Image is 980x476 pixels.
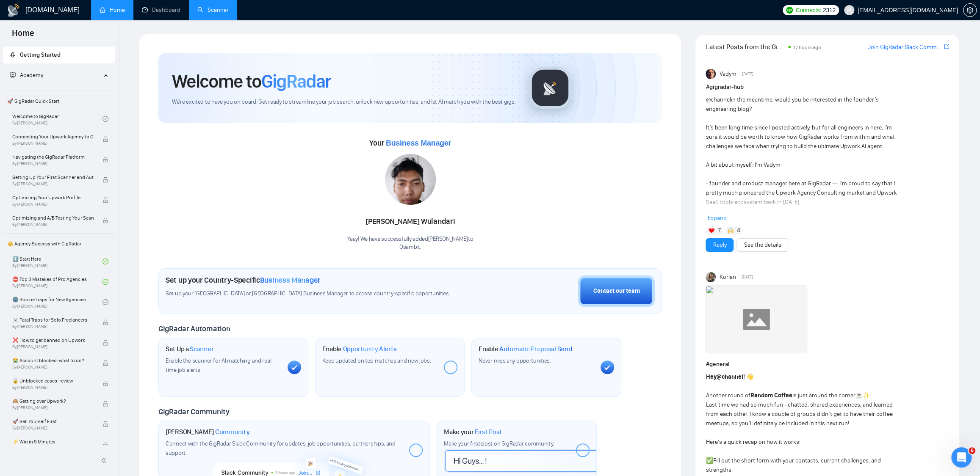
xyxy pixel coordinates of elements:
span: Home [5,27,41,45]
span: rocket [10,52,16,58]
span: Opportunity Alerts [343,345,396,353]
a: searchScanner [197,6,229,14]
span: fund-projection-screen [10,72,16,78]
span: We're excited to have you on board. Get ready to streamline your job search, unlock new opportuni... [172,98,515,106]
span: Navigating the GigRadar Platform [12,153,94,161]
span: Business Manager [260,275,321,285]
span: By [PERSON_NAME] [12,161,94,166]
span: check-circle [102,259,108,264]
span: lock [102,177,108,183]
div: Yaay! We have successfully added [PERSON_NAME] to [347,235,473,251]
a: export [944,43,949,51]
span: @channel [716,373,743,380]
a: Join GigRadar Slack Community [868,43,942,52]
img: gigradar-logo.png [529,67,571,109]
span: By [PERSON_NAME] [12,365,94,370]
span: 17 hours ago [793,44,821,50]
span: Community [215,428,249,436]
span: lock [102,319,108,325]
span: ✅ [706,457,713,464]
span: 6 [969,447,975,454]
span: By [PERSON_NAME] [12,182,94,187]
img: 🙌 [728,228,734,234]
span: lock [102,401,108,407]
span: Getting Started [20,51,61,58]
span: [DATE] [742,273,753,281]
span: Academy [10,72,43,79]
span: 🚀 Sell Yourself First [12,417,94,426]
a: 1️⃣ Start HereBy[PERSON_NAME] [12,252,102,271]
strong: Random Coffee [750,392,792,399]
span: Automatic Proposal Send [499,345,572,353]
img: 1712061552960-WhatsApp%20Image%202024-04-02%20at%2020.30.59.jpeg [385,154,436,205]
h1: Enable [322,345,397,353]
img: F09JWBR8KB8-Coffee%20chat%20round%202.gif [706,286,807,353]
span: Connects: [795,6,821,15]
a: dashboardDashboard [142,6,180,14]
span: By [PERSON_NAME] [12,426,94,431]
h1: # general [706,360,949,369]
span: Make your first post on GigRadar community. [444,440,554,447]
span: 🚀 GigRadar Quick Start [4,93,114,110]
span: GigRadar Community [158,407,230,416]
h1: Set Up a [166,345,213,353]
img: Vadym [706,69,716,79]
span: 🙈 Getting over Upwork? [12,397,94,405]
span: Latest Posts from the GigRadar Community [706,41,786,52]
button: Contact our team [578,275,655,307]
span: Set up your [GEOGRAPHIC_DATA] or [GEOGRAPHIC_DATA] Business Manager to access country-specific op... [166,290,459,298]
span: check-circle [102,279,108,285]
a: 🌚 Rookie Traps for New AgenciesBy[PERSON_NAME] [12,293,102,311]
span: check-circle [102,299,108,305]
span: lock [102,217,108,223]
span: By [PERSON_NAME] [12,141,94,146]
span: By [PERSON_NAME] [12,405,94,410]
span: setting [963,7,976,14]
h1: Make your [444,428,502,436]
div: in the meantime, would you be interested in the founder’s engineering blog? It’s been long time s... [706,95,900,291]
h1: Welcome to [172,70,331,93]
span: lock [102,421,108,427]
span: Your [369,138,451,148]
span: [DATE] [742,70,753,78]
span: By [PERSON_NAME] [12,344,94,349]
span: lock [102,340,108,346]
span: Scanner [190,345,213,353]
span: ❌ How to get banned on Upwork [12,336,94,344]
span: 👑 Agency Success with GigRadar [4,235,114,252]
span: GigRadar [261,70,331,93]
a: setting [963,7,977,14]
p: Osambit . [347,243,473,251]
span: ☕ [855,392,862,399]
a: Welcome to GigRadarBy[PERSON_NAME] [12,110,102,128]
button: setting [963,3,977,17]
span: ⚡ Win in 5 Minutes [12,437,94,446]
span: GigRadar Automation [158,324,230,333]
a: ⛔ Top 3 Mistakes of Pro AgenciesBy[PERSON_NAME] [12,272,102,291]
img: ❤️ [709,228,714,234]
span: Academy [20,72,43,79]
span: Connect with the GigRadar Slack Community for updates, job opportunities, partnerships, and support. [166,440,396,457]
span: lock [102,380,108,386]
span: ✨ [862,392,869,399]
iframe: Intercom live chat [951,447,972,468]
span: double-left [101,456,109,465]
a: Reply [713,240,726,250]
span: Expand [707,215,726,222]
li: Getting Started [3,47,115,63]
span: user [846,7,852,13]
a: See the details [744,240,781,250]
button: See the details [736,238,788,252]
span: Never miss any opportunities. [479,357,551,364]
span: lock [102,157,108,162]
span: 4 [737,226,740,235]
span: lock [102,136,108,142]
strong: Hey ! [706,373,745,380]
span: Optimizing and A/B Testing Your Scanner for Better Results [12,214,94,222]
span: 👋 [746,373,753,380]
span: By [PERSON_NAME] [12,324,94,329]
span: 7 [718,226,721,235]
span: Vadym [720,69,736,79]
span: 🔓 Unblocked cases: review [12,377,94,385]
h1: # gigradar-hub [706,83,949,92]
